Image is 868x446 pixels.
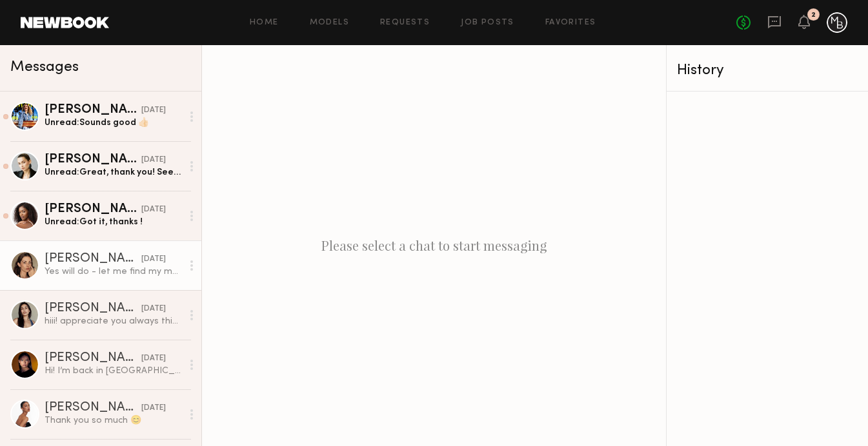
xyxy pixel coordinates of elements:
div: [DATE] [141,353,166,365]
div: Yes will do - let me find my measuring tape and i’ll get to you first thing the latest! 🩷 [45,266,182,278]
div: History [677,63,858,78]
span: Messages [10,60,79,75]
div: [DATE] [141,154,166,166]
div: [PERSON_NAME] [45,153,141,166]
div: Unread: Got it, thanks ! [45,216,182,228]
div: Hi! I’m back in [GEOGRAPHIC_DATA] and open to work and new projects! Feel free to reach out if yo... [45,365,182,377]
div: 2 [811,12,816,19]
a: Favorites [545,19,596,27]
div: [DATE] [141,104,166,117]
div: [DATE] [141,303,166,315]
a: Job Posts [461,19,514,27]
div: [PERSON_NAME] [45,253,141,266]
a: Models [310,19,349,27]
div: Unread: Great, thank you! See you next week :) [45,166,182,179]
div: [PERSON_NAME] [45,402,141,414]
div: [PERSON_NAME] [45,203,141,216]
div: [PERSON_NAME] [45,104,141,117]
a: Home [250,19,279,27]
div: [PERSON_NAME] [45,302,141,315]
a: Requests [380,19,430,27]
div: [PERSON_NAME] [45,352,141,365]
div: [DATE] [141,253,166,266]
div: hiii! appreciate you always thinking of me, yes I’m available <333 [45,315,182,327]
div: Unread: Sounds good 👍🏻 [45,117,182,129]
div: Please select a chat to start messaging [202,45,666,446]
div: [DATE] [141,204,166,216]
div: Thank you so much 😊 [45,414,182,427]
div: [DATE] [141,402,166,414]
